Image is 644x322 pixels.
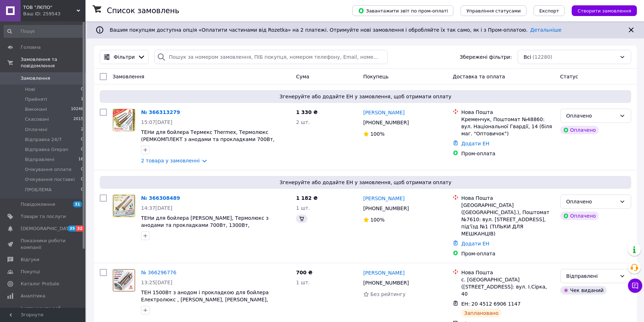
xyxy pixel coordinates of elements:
span: 1 182 ₴ [296,195,318,201]
span: 1 шт. [296,280,310,285]
span: 0 [81,187,83,193]
span: Показники роботи компанії [21,238,66,250]
div: Кременчук, Поштомат №48860: вул. Національної Гвардії, 14 (біля маг. "Оптовичок") [461,116,555,137]
span: 100% [370,217,385,223]
h1: Список замовлень [107,6,179,15]
span: Експорт [539,8,559,14]
button: Експорт [534,5,565,16]
a: Фото товару [113,269,135,292]
a: Фото товару [113,194,135,217]
span: 32 [76,225,84,232]
span: Оплачені [25,126,47,133]
span: Аналітика [21,293,45,299]
span: 0 [81,146,83,153]
span: [PHONE_NUMBER] [363,206,409,211]
span: [DEMOGRAPHIC_DATA] [21,225,73,232]
button: Чат з покупцем [628,279,642,293]
a: Створити замовлення [565,7,637,13]
span: Відправка Grepan [25,146,68,153]
span: Відправка 24/7 [25,136,62,143]
span: 10246 [71,106,83,113]
span: Cума [296,74,309,79]
div: Відправлені [566,272,617,280]
div: Пром-оплата [461,150,555,157]
a: № 366313279 [141,109,180,115]
span: ТОВ "ЛЄПО" [23,4,77,11]
div: Оплачено [566,198,617,206]
a: Додати ЕН [461,241,489,246]
div: Пром-оплата [461,250,555,257]
span: Замовлення [113,74,144,79]
span: 100% [370,131,385,137]
span: ПРОБЛЕМА [25,187,52,193]
a: № 366308489 [141,195,180,201]
span: Очікування поставкі [25,176,75,183]
div: Оплачено [560,212,599,220]
span: 0 [81,176,83,183]
a: Детальніше [530,27,562,33]
div: [GEOGRAPHIC_DATA] ([GEOGRAPHIC_DATA].), Поштомат №7610: вул. [STREET_ADDRESS], під'їзд №1 (ТІЛЬКИ... [461,202,555,237]
span: Каталог ProSale [21,281,59,287]
span: 700 ₴ [296,270,312,275]
a: [PERSON_NAME] [363,195,405,202]
span: Покупці [21,269,40,275]
a: [PERSON_NAME] [363,269,405,276]
span: 14:37[DATE] [141,205,172,211]
div: Нова Пошта [461,194,555,202]
div: Оплачено [560,126,599,134]
span: 0 [81,86,83,93]
span: Збережені фільтри: [460,53,512,61]
span: Замовлення [21,75,50,82]
span: Виконані [25,106,47,113]
span: 0 [81,136,83,143]
div: с. [GEOGRAPHIC_DATA] ([STREET_ADDRESS]: вул. І.Сірка, 40 [461,276,555,297]
span: Відгуки [21,256,39,263]
div: Чек виданий [560,286,607,295]
span: Управління статусами [466,8,521,14]
span: Статус [560,74,578,79]
span: 2015 [73,116,83,123]
span: 35 [68,225,76,232]
span: 2 [81,126,83,133]
span: Покупець [363,74,389,79]
span: 1 330 ₴ [296,109,318,115]
span: Вашим покупцям доступна опція «Оплатити частинами від Rozetka» на 2 платежі. Отримуйте нові замов... [110,27,561,33]
a: [PERSON_NAME] [363,109,405,116]
span: 1 [81,96,83,103]
span: Без рейтингу [370,291,406,297]
span: Завантажити звіт по пром-оплаті [358,7,448,14]
span: Згенеруйте або додайте ЕН у замовлення, щоб отримати оплату [103,93,628,100]
img: Фото товару [113,269,135,291]
span: Повідомлення [21,201,55,208]
span: ТЕНи для бойлера [PERSON_NAME], Термолюкс з анодами та прокладками 700Вт, 1300Вт, [GEOGRAPHIC_DATA] [141,215,269,235]
span: 13:25[DATE] [141,280,172,285]
span: 1 шт. [296,205,310,211]
div: Заплановано [461,309,502,317]
input: Пошук [4,25,84,38]
span: Фільтри [114,53,135,61]
span: 16 [78,156,83,163]
span: Очікування оплати [25,166,71,173]
span: 2 шт. [296,119,310,125]
span: 31 [73,201,82,207]
span: [PHONE_NUMBER] [363,120,409,125]
a: Фото товару [113,109,135,131]
span: 15:07[DATE] [141,119,172,125]
span: Товари та послуги [21,213,66,220]
span: Інструменти веб-майстра та SEO [21,305,66,318]
span: Відправлені [25,156,54,163]
a: 2 товара у замовленні [141,158,200,163]
span: (12280) [533,54,552,60]
div: Нова Пошта [461,269,555,276]
span: Головна [21,44,41,51]
a: ТЕН 1500Вт з анодом і прокладкою для бойлера Електролюкс , [PERSON_NAME], [PERSON_NAME], [PERSON_... [141,290,269,310]
span: ЕН: 20 4512 6906 1147 [461,301,521,307]
a: ТЕНи для бойлера Термекс Thermex, Термолюкс (РЕМКОМПЛЕКТ з анодами та прокладками 700Вт, 1300Вт, ... [141,129,275,149]
a: Додати ЕН [461,141,489,146]
span: Скасовані [25,116,49,123]
input: Пошук за номером замовлення, ПІБ покупця, номером телефону, Email, номером накладної [154,50,387,64]
span: Створити замовлення [577,8,631,14]
div: Ваш ID: 259543 [23,11,85,17]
